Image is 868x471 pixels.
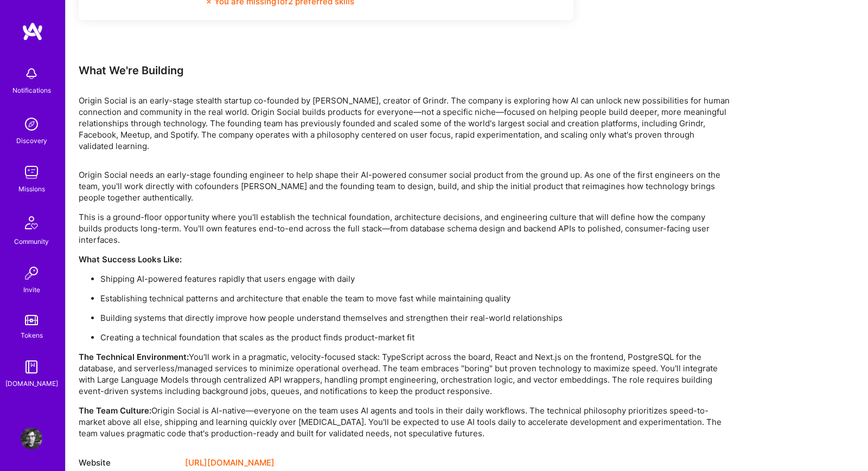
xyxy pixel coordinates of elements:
[79,169,730,203] p: Origin Social needs an early-stage founding engineer to help shape their AI-powered consumer soci...
[14,236,49,247] div: Community
[79,254,182,264] strong: What Success Looks Like:
[18,210,44,236] img: Community
[21,262,42,284] img: Invite
[79,405,151,416] strong: The Team Culture:
[79,352,189,362] strong: The Technical Environment:
[79,351,730,397] p: You'll work in a pragmatic, velocity-focused stack: TypeScript across the board, React and Next.j...
[21,330,43,341] div: Tokens
[100,332,730,343] p: Creating a technical foundation that scales as the product finds product-market fit
[79,456,176,469] div: Website
[18,428,45,449] a: User Avatar
[5,378,58,389] div: [DOMAIN_NAME]
[79,211,730,246] p: This is a ground-floor opportunity where you'll establish the technical foundation, architecture ...
[21,356,42,378] img: guide book
[79,405,730,439] p: Origin Social is AI-native—everyone on the team uses AI agents and tools in their daily workflows...
[16,135,47,146] div: Discovery
[12,85,51,96] div: Notifications
[22,22,43,41] img: logo
[100,273,730,285] p: Shipping AI-powered features rapidly that users engage with daily
[100,293,730,304] p: Establishing technical patterns and architecture that enable the team to move fast while maintain...
[21,113,42,135] img: discovery
[21,162,42,183] img: teamwork
[21,63,42,85] img: bell
[25,315,38,325] img: tokens
[185,456,275,469] a: [URL][DOMAIN_NAME]
[18,183,45,195] div: Missions
[79,63,730,78] div: What We're Building
[79,95,730,152] p: Origin Social is an early-stage stealth startup co-founded by [PERSON_NAME], creator of Grindr. T...
[21,428,42,449] img: User Avatar
[23,284,40,295] div: Invite
[100,312,730,324] p: Building systems that directly improve how people understand themselves and strengthen their real...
